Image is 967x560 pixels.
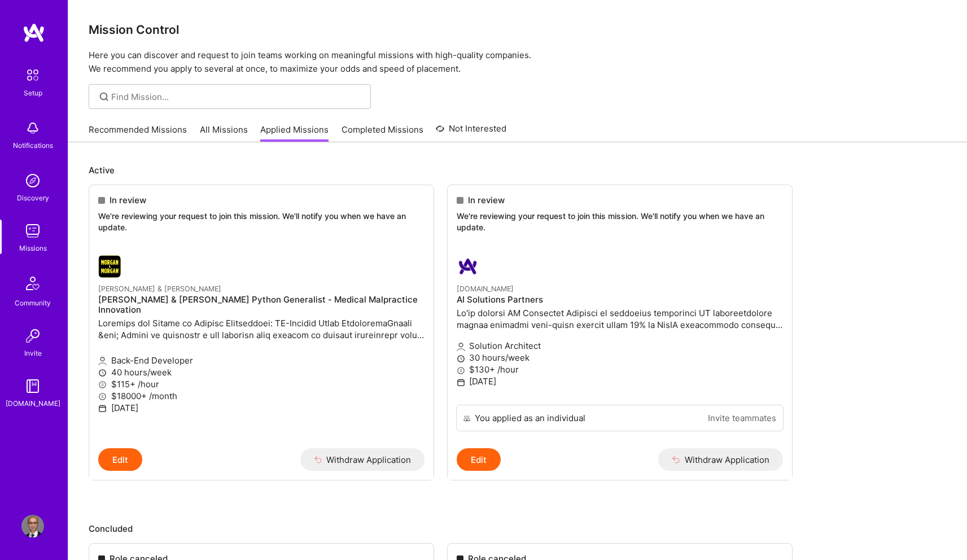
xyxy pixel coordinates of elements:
span: In review [468,194,505,206]
button: Withdraw Application [658,448,783,471]
img: User Avatar [21,515,44,537]
div: Setup [24,87,42,99]
a: All Missions [200,124,248,142]
div: Invite [24,347,42,359]
p: Concluded [89,523,947,535]
a: Recommended Missions [89,124,187,142]
a: Completed Missions [342,124,423,142]
img: A.Team company logo [457,255,479,278]
button: Edit [98,448,142,471]
div: Missions [19,242,47,254]
i: icon Calendar [98,404,107,413]
a: A.Team company logo[DOMAIN_NAME]AI Solutions PartnersLo'ip dolorsi AM Consectet Adipisci el seddo... [448,246,792,405]
i: icon MoneyGray [98,380,107,389]
img: discovery [21,169,44,192]
p: Active [89,164,947,176]
i: icon Clock [457,355,465,363]
div: [DOMAIN_NAME] [6,397,60,409]
div: Discovery [17,192,49,204]
p: $115+ /hour [98,378,425,390]
img: Morgan & Morgan company logo [98,255,121,278]
p: We're reviewing your request to join this mission. We'll notify you when we have an update. [98,211,425,233]
div: You applied as an individual [475,412,585,424]
span: In review [110,194,146,206]
small: [DOMAIN_NAME] [457,285,514,293]
p: $130+ /hour [457,364,783,375]
img: guide book [21,375,44,397]
div: Notifications [13,139,53,151]
p: Solution Architect [457,340,783,352]
img: bell [21,117,44,139]
p: Here you can discover and request to join teams working on meaningful missions with high-quality ... [89,49,947,76]
a: Applied Missions [260,124,329,142]
p: $18000+ /month [98,390,425,402]
h4: AI Solutions Partners [457,295,783,305]
p: Back-End Developer [98,355,425,366]
p: 40 hours/week [98,366,425,378]
p: Loremips dol Sitame co Adipisc Elitseddoei: TE-Incidid Utlab EtdoloremaGnaali &eni; Admini ve qui... [98,317,425,341]
img: setup [21,63,45,87]
p: We're reviewing your request to join this mission. We'll notify you when we have an update. [457,211,783,233]
i: icon MoneyGray [98,392,107,401]
a: Morgan & Morgan company logo[PERSON_NAME] & [PERSON_NAME][PERSON_NAME] & [PERSON_NAME] Python Gen... [89,246,434,448]
i: icon Calendar [457,378,465,387]
small: [PERSON_NAME] & [PERSON_NAME] [98,285,221,293]
i: icon Applicant [98,357,107,365]
button: Edit [457,448,501,471]
i: icon Applicant [457,343,465,351]
img: Invite [21,325,44,347]
a: Not Interested [436,122,506,142]
p: Lo'ip dolorsi AM Consectet Adipisci el seddoeius temporinci UT laboreetdolore magnaa enimadmi ven... [457,307,783,331]
img: logo [23,23,45,43]
a: Invite teammates [708,412,776,424]
i: icon Clock [98,369,107,377]
h3: Mission Control [89,23,947,37]
a: User Avatar [19,515,47,537]
p: [DATE] [98,402,425,414]
button: Withdraw Application [300,448,425,471]
input: Find Mission... [111,91,362,103]
p: 30 hours/week [457,352,783,364]
i: icon SearchGrey [98,90,111,103]
img: teamwork [21,220,44,242]
div: Community [15,297,51,309]
i: icon MoneyGray [457,366,465,375]
img: Community [19,270,46,297]
p: [DATE] [457,375,783,387]
h4: [PERSON_NAME] & [PERSON_NAME] Python Generalist - Medical Malpractice Innovation [98,295,425,315]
